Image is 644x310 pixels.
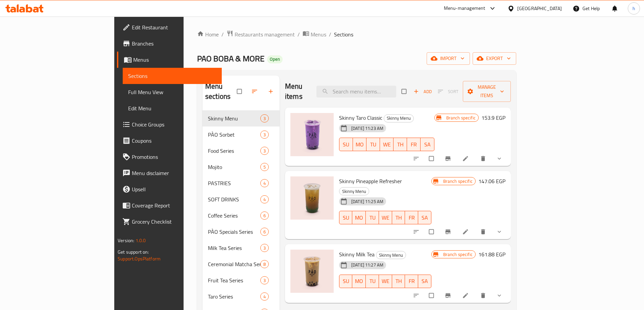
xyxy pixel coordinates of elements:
span: Restaurants management [235,30,295,38]
a: Full Menu View [123,84,222,100]
span: PÀO Sorbet [208,131,260,139]
span: SU [342,140,350,149]
span: Coverage Report [132,201,216,209]
span: Version: [118,236,134,245]
span: Skinny Milk Tea [339,249,375,259]
span: Milk Tea Series [208,244,260,252]
button: TU [366,275,379,288]
a: Menus [303,30,326,39]
span: Select to update [425,152,439,165]
button: FR [407,138,421,151]
nav: breadcrumb [197,30,516,39]
button: MO [353,138,366,151]
span: Sort sections [247,84,263,99]
span: Open [267,56,283,62]
span: Sections [334,30,353,38]
span: Skinny Taro Classic [339,113,382,123]
span: FR [408,276,415,286]
span: Add item [412,86,433,97]
span: SU [342,276,350,286]
div: items [260,260,269,268]
div: Menu-management [444,4,485,12]
div: PÀO Sorbet3 [202,126,280,143]
span: Coupons [132,137,216,145]
span: PAO BOBA & MORE [197,51,264,66]
button: MO [352,211,366,224]
div: items [260,195,269,203]
span: Full Menu View [128,88,216,96]
svg: Show Choices [496,228,503,235]
a: Restaurants management [226,30,295,39]
button: delete [476,151,492,166]
button: sort-choices [409,224,425,239]
button: MO [352,275,366,288]
div: items [260,114,269,122]
span: Select to update [425,225,439,238]
button: Add section [263,84,280,99]
span: Branch specific [444,115,478,121]
a: Edit menu item [462,155,470,162]
div: [GEOGRAPHIC_DATA] [517,5,562,12]
div: items [260,244,269,252]
button: WE [380,138,393,151]
button: TU [366,211,379,224]
span: TU [368,213,376,223]
span: SA [421,276,429,286]
span: MO [355,213,363,223]
span: 1.0.0 [136,236,146,245]
span: MO [356,140,364,149]
span: TU [369,140,377,149]
span: [DATE] 11:27 AM [349,262,386,268]
span: 3 [261,245,268,251]
a: Grocery Checklist [117,214,222,230]
span: Coffee Series [208,212,260,220]
div: items [260,212,269,220]
div: items [260,179,269,187]
span: Grocery Checklist [132,218,216,226]
span: Get support on: [118,248,149,256]
span: Taro Series [208,292,260,301]
img: Skinny Taro Classic [290,113,334,156]
div: PASTRIES4 [202,175,280,191]
span: Skinny Menu [208,114,260,122]
div: Ceremonial Matcha Series8 [202,256,280,272]
a: Edit Restaurant [117,19,222,35]
button: show more [492,151,508,166]
span: Food Series [208,147,260,155]
button: Manage items [463,81,511,102]
span: Select all sections [233,85,247,98]
div: Food Series3 [202,143,280,159]
a: Edit Menu [123,100,222,116]
button: SA [418,211,431,224]
span: Select to update [425,289,439,302]
span: 4 [261,196,268,203]
button: SU [339,275,352,288]
div: Fruit Tea Series3 [202,272,280,288]
span: TH [396,140,404,149]
span: WE [382,276,389,286]
span: Menus [311,30,326,38]
button: FR [405,275,418,288]
div: PÀO Specials Series6 [202,224,280,240]
div: Open [267,55,283,63]
span: Add [413,88,432,95]
span: SA [421,213,429,223]
a: Choice Groups [117,116,222,133]
span: SOFT DRINKS [208,195,260,203]
button: delete [476,288,492,303]
h6: 153.9 EGP [481,113,505,122]
button: SA [421,138,434,151]
span: 3 [261,148,268,154]
div: PÀO Specials Series [208,228,260,236]
span: TU [368,276,376,286]
span: Skinny Menu [384,114,413,122]
div: items [260,228,269,236]
button: import [427,52,470,65]
span: 4 [261,293,268,300]
span: Mojito [208,163,260,171]
input: search [316,86,396,97]
span: PASTRIES [208,179,260,187]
